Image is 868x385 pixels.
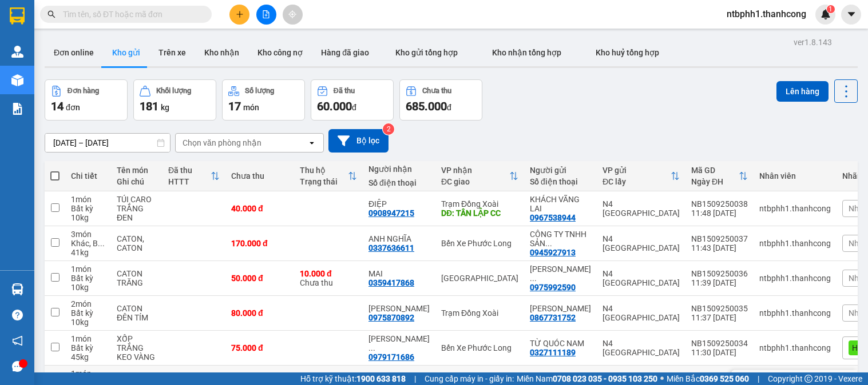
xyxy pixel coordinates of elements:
[691,177,739,186] div: Ngày ĐH
[149,39,195,66] button: Trên xe
[553,374,657,383] strong: 0708 023 035 - 0935 103 250
[759,171,831,181] div: Nhân viên
[71,308,105,318] div: Bất kỳ
[492,48,561,57] span: Kho nhận tổng hợp
[603,339,680,357] div: N4 [GEOGRAPHIC_DATA]
[660,376,664,381] span: ⚪️
[395,48,458,57] span: Kho gửi tổng hợp
[229,5,249,25] button: plus
[66,103,80,112] span: đơn
[759,204,831,213] div: ntbphh1.thanhcong
[356,374,406,383] strong: 1900 633 818
[691,199,748,208] div: NB1509250038
[156,87,191,95] div: Khối lượng
[530,348,576,357] div: 0327111189
[368,199,430,208] div: ĐIỆP
[231,204,288,213] div: 40.000 đ
[328,129,389,153] button: Bộ lọc
[368,269,430,278] div: MAI
[441,166,509,175] div: VP nhận
[691,304,748,313] div: NB1509250035
[829,5,833,13] span: 1
[183,137,261,149] div: Chọn văn phòng nhận
[47,10,56,18] span: search
[759,308,831,318] div: ntbphh1.thanhcong
[71,274,105,283] div: Bất kỳ
[262,10,270,18] span: file-add
[368,352,414,362] div: 0979171686
[691,278,748,287] div: 11:39 [DATE]
[846,9,857,19] span: caret-down
[307,138,316,147] svg: open
[228,99,241,113] span: 17
[63,8,198,21] input: Tìm tên, số ĐT hoặc mã đơn
[759,274,831,283] div: ntbphh1.thanhcong
[12,310,23,320] span: question-circle
[667,372,749,385] span: Miền Bắc
[827,5,835,13] sup: 1
[530,177,591,186] div: Số điện thoại
[821,9,831,19] img: icon-new-feature
[441,343,518,352] div: Bến Xe Phước Long
[603,199,680,218] div: N4 [GEOGRAPHIC_DATA]
[530,213,576,222] div: 0967538944
[530,248,576,257] div: 0945927913
[441,199,518,208] div: Trạm Đồng Xoài
[71,264,105,274] div: 1 món
[849,239,868,248] span: Nhãn
[45,79,128,121] button: Đơn hàng14đơn
[841,5,861,25] button: caret-down
[530,230,591,248] div: CÔNG TY TNHH SẢN XUẤT THƯƠN MẠI VẠM AN BÌNH
[517,372,657,385] span: Miền Nam
[447,103,451,112] span: đ
[117,304,157,322] div: CATON ĐÊN TÍM
[849,308,868,318] span: Nhãn
[117,334,157,362] div: XỐP TRẮNG KEO VÀNG
[603,234,680,252] div: N4 [GEOGRAPHIC_DATA]
[300,372,406,385] span: Hỗ trợ kỹ thuật:
[368,208,414,218] div: 0908947215
[103,39,149,66] button: Kho gửi
[368,304,430,313] div: ANH TẤN
[10,7,25,25] img: logo-vxr
[603,304,680,322] div: N4 [GEOGRAPHIC_DATA]
[368,178,430,187] div: Số điện thoại
[530,195,591,213] div: KHÁCH VÃNG LAI
[12,361,23,372] span: message
[368,165,430,174] div: Người nhận
[368,343,375,352] span: ...
[162,161,225,191] th: Toggle SortBy
[383,123,394,135] sup: 2
[140,99,158,113] span: 181
[530,313,576,322] div: 0867731752
[71,299,105,308] div: 2 món
[168,177,211,186] div: HTTT
[71,318,105,327] div: 10 kg
[300,269,357,287] div: Chưa thu
[300,269,357,278] div: 10.000 đ
[11,46,23,58] img: warehouse-icon
[222,79,305,121] button: Số lượng17món
[545,239,552,248] span: ...
[300,166,348,175] div: Thu hộ
[71,171,105,181] div: Chi tiết
[441,308,518,318] div: Trạm Đồng Xoài
[422,87,451,95] div: Chưa thu
[691,339,748,348] div: NB1509250034
[596,48,659,57] span: Kho huỷ tổng hợp
[71,352,105,362] div: 45 kg
[368,243,414,252] div: 0337636611
[368,334,430,352] div: TRẦN VĂN PHONG
[68,87,99,95] div: Đơn hàng
[117,166,157,175] div: Tên món
[256,5,276,25] button: file-add
[71,204,105,213] div: Bất kỳ
[317,99,352,113] span: 60.000
[530,264,591,283] div: NGUYỄN QUỐC KHANG
[45,39,103,66] button: Đơn online
[685,161,754,191] th: Toggle SortBy
[71,283,105,292] div: 10 kg
[759,239,831,248] div: ntbphh1.thanhcong
[691,269,748,278] div: NB1509250036
[603,269,680,287] div: N4 [GEOGRAPHIC_DATA]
